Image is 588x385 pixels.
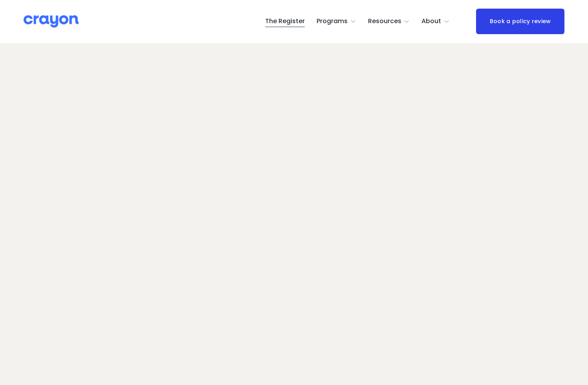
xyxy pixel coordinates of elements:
a: Book a policy review [476,9,564,34]
img: Crayon [24,15,79,28]
a: folder dropdown [421,15,450,28]
a: folder dropdown [368,15,410,28]
span: Resources [368,16,401,27]
span: Programs [317,16,348,27]
a: folder dropdown [317,15,356,28]
a: The Register [265,15,305,28]
span: About [421,16,441,27]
